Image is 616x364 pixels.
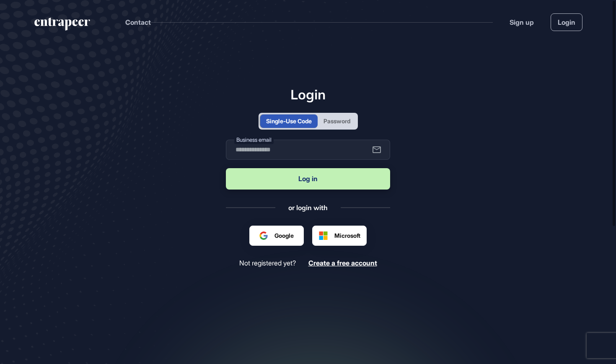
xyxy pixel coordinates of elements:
button: Log in [226,168,390,190]
div: Password [324,117,350,125]
a: entrapeer-logo [34,18,91,34]
a: Login [551,13,582,31]
a: Sign up [510,17,534,27]
span: Not registered yet? [239,259,296,267]
div: or login with [288,203,328,212]
span: Microsoft [334,231,360,240]
h1: Login [226,86,390,102]
label: Business email [234,135,274,144]
a: Create a free account [308,259,377,267]
button: Contact [125,17,151,28]
div: Single-Use Code [266,117,312,125]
